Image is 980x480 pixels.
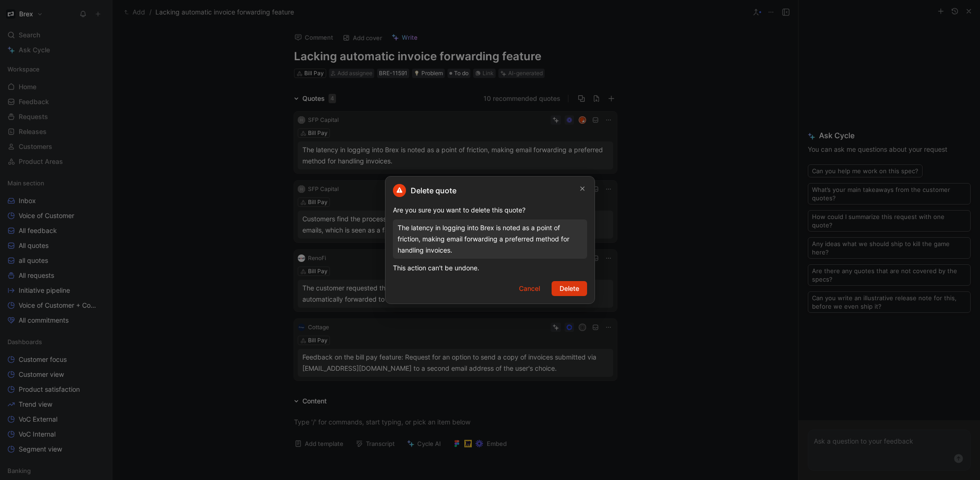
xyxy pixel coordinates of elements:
[519,283,540,294] span: Cancel
[552,281,587,296] button: Delete
[393,184,456,197] h2: Delete quote
[511,281,548,296] button: Cancel
[398,222,582,256] div: The latency in logging into Brex is noted as a point of friction, making email forwarding a prefe...
[560,283,579,294] span: Delete
[393,205,587,274] div: Are you sure you want to delete this quote? This action can't be undone.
